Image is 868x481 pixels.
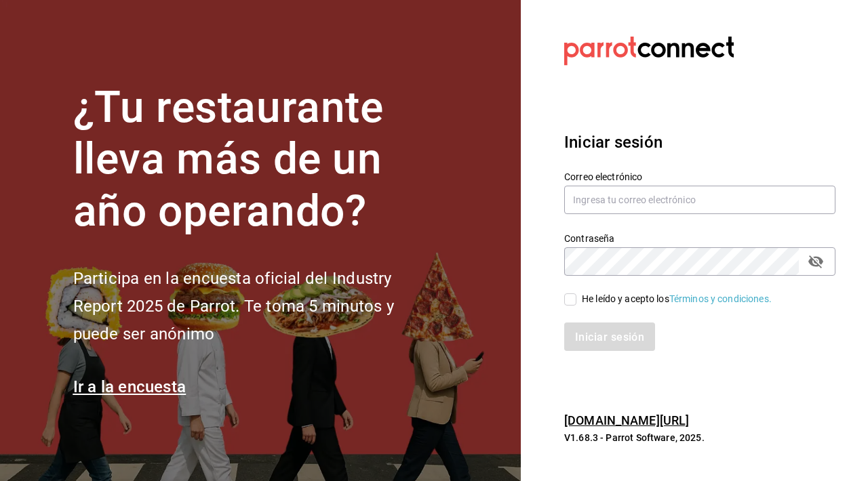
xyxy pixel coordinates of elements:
[73,377,186,396] a: Ir a la encuesta
[564,413,689,427] a: [DOMAIN_NAME][URL]
[73,82,384,237] font: ¿Tu restaurante lleva más de un año operando?
[564,133,663,152] font: Iniciar sesión
[564,432,705,443] font: V1.68.3 - Parrot Software, 2025.
[73,269,394,343] font: Participa en la encuesta oficial del Industry Report 2025 de Parrot. Te toma 5 minutos y puede se...
[564,171,642,182] font: Correo electrónico
[804,250,827,273] button: campo de contraseña
[564,186,835,214] input: Ingresa tu correo electrónico
[669,293,772,304] a: Términos y condiciones.
[582,293,669,304] font: He leído y acepto los
[564,232,614,243] font: Contraseña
